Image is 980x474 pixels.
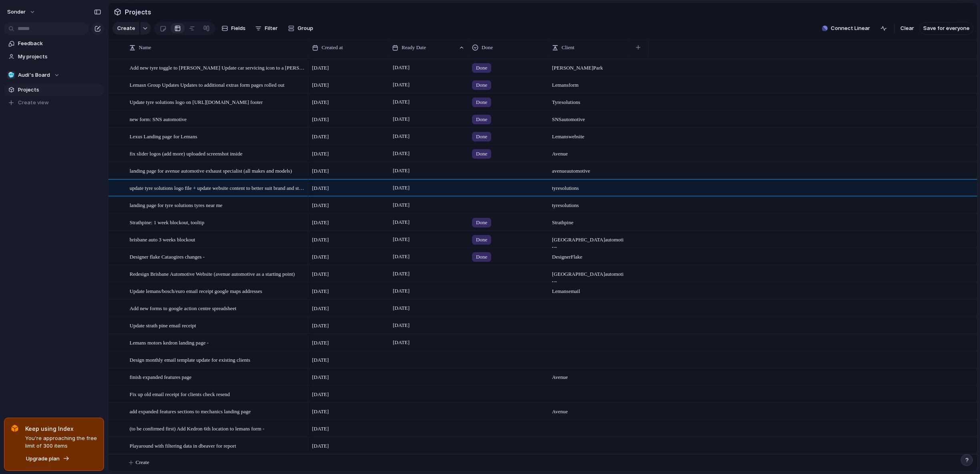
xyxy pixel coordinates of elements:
span: Lexus Landing page for Lemans [130,131,197,141]
a: Feedback [4,38,104,50]
span: Create [136,458,149,466]
span: Add new forms to google action centre spreadsheet [130,303,236,313]
span: [DATE] [312,425,329,433]
span: Playaround with filtering data in dbeaver for report [130,441,236,450]
span: Name [139,44,151,52]
span: sonder [7,8,26,16]
span: add expanded features sections to mechanics landing page [130,406,251,416]
span: Lemans motors kedron landing page - [130,338,208,347]
span: landing page for tyre solutions tyres near me [130,200,222,209]
span: Fields [231,24,246,32]
span: Keep using Index [25,424,97,433]
span: Group [298,24,313,32]
span: Create view [18,99,49,107]
a: Projects [4,84,104,96]
button: sonder [4,6,40,18]
span: (to be confirmed first) Add Kedron 6th location to lemans form - [130,424,264,433]
span: finish expanded features page [130,372,192,381]
span: My projects [18,53,101,61]
span: Fix up old email receipt for clients check resend [130,389,230,398]
span: Projects [18,86,101,94]
span: Done [482,44,493,52]
button: Save for everyone [920,22,973,35]
button: Create [112,22,139,35]
span: Save for everyone [923,24,970,32]
span: Ready Date [402,44,426,52]
span: Audi's Board [18,71,50,79]
button: Create view [4,97,104,109]
span: Filter [265,24,278,32]
span: Create [117,24,135,32]
span: Strathpine: 1 week blockout, tooltip [130,217,204,227]
span: Designer flake Cataogires changes - [130,252,205,261]
button: Upgrade plan [24,453,72,464]
button: Filter [252,22,281,35]
span: Update strath pine email receipt [130,321,196,330]
button: Connect Linear [819,22,873,34]
span: Client [562,44,574,52]
span: Connect Linear [831,24,870,32]
span: Feedback [18,40,101,48]
span: Design monthly email template update for existing clients [130,355,250,364]
button: 🥶Audi's Board [4,69,104,81]
span: Projects [123,5,153,19]
a: My projects [4,51,104,63]
button: Fields [218,22,249,35]
span: You're approaching the free limit of 300 items [25,434,97,450]
span: Upgrade plan [26,455,60,463]
span: fix slider logos (add more) uploaded screenshot inside [130,149,242,158]
span: brisbane auto 3 weeks blockout [130,235,195,244]
span: [DATE] [312,442,329,450]
span: new form: SNS automotive [130,114,187,123]
span: Created at [322,44,343,52]
div: 🥶 [7,71,15,79]
button: Clear [897,22,917,35]
button: Group [284,22,317,35]
span: Clear [900,24,914,32]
